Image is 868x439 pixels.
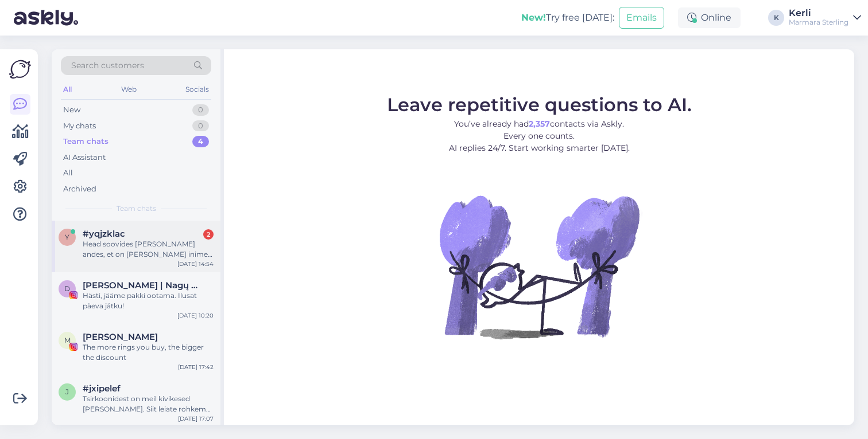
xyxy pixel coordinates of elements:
div: [DATE] 17:07 [178,414,214,423]
img: Askly Logo [9,58,31,80]
p: You’ve already had contacts via Askly. Every one counts. AI replies 24/7. Start working smarter [... [387,118,692,154]
span: Search customers [71,60,144,72]
span: Donata Gėdvilė | Nagų meistrė [83,280,202,291]
a: KerliMarmara Sterling [789,9,861,27]
span: Team chats [117,203,156,214]
span: #yqjzklac [83,229,125,239]
div: 0 [192,104,209,116]
div: New [63,104,80,116]
div: My chats [63,120,96,132]
img: No Chat active [436,163,642,370]
span: Leave repetitive questions to AI. [387,93,692,116]
b: 2,357 [529,119,550,129]
div: All [63,167,73,179]
div: Marmara Sterling [789,18,848,27]
div: 0 [192,120,209,132]
button: Emails [619,7,664,29]
span: M [64,336,71,344]
div: K [768,10,784,26]
div: 2 [203,229,214,240]
div: Tsirkoonidest on meil kivikesed [PERSON_NAME]. Siit leiate rohkem infot meie ehete tehnoloogiast:... [83,394,214,414]
div: Online [678,7,741,28]
div: 4 [192,136,209,147]
div: [DATE] 10:20 [177,311,214,320]
div: AI Assistant [63,152,106,163]
div: Web [119,82,139,97]
span: Marita Liepina [83,332,158,342]
b: New! [521,12,546,23]
div: Socials [183,82,211,97]
span: #jxipelef [83,383,121,394]
div: Team chats [63,136,108,147]
div: Try free [DATE]: [521,11,614,25]
div: [DATE] 14:54 [177,260,214,268]
div: Archived [63,183,96,195]
div: [DATE] 17:42 [178,363,214,371]
div: The more rings you buy, the bigger the discount [83,342,214,363]
div: Kerli [789,9,848,18]
div: All [61,82,74,97]
span: j [65,387,69,396]
span: D [64,284,70,293]
div: Hästi, jääme pakki ootama. Ilusat päeva jätku! [83,291,214,311]
div: Head soovides [PERSON_NAME] andes, et on [PERSON_NAME] inimesi kes tõesti jälgivad soodukaid huviga. [83,239,214,260]
span: y [65,233,69,241]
